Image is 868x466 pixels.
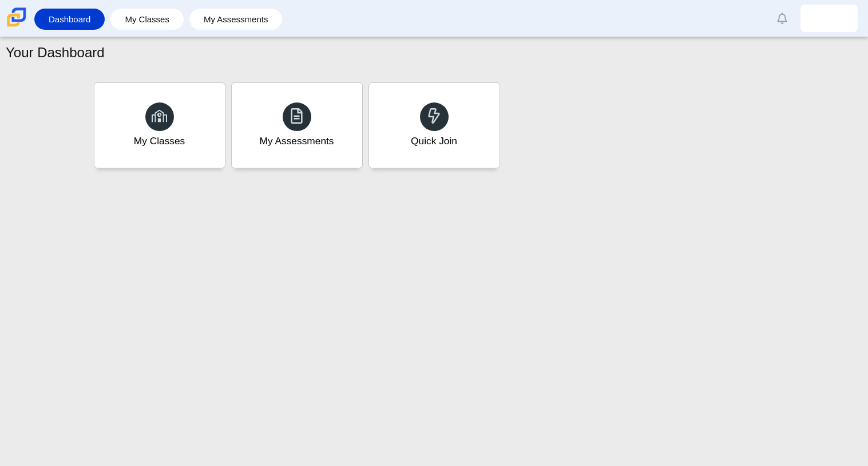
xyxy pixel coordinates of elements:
[411,134,457,148] div: Quick Join
[260,134,334,148] div: My Assessments
[40,9,99,30] a: Dashboard
[6,43,105,62] h1: Your Dashboard
[770,6,795,31] a: Alerts
[368,82,500,168] a: Quick Join
[5,21,29,31] a: Carmen School of Science & Technology
[231,82,363,168] a: My Assessments
[195,9,277,30] a: My Assessments
[800,5,858,32] a: melissa.villarreal.LJo4ka
[116,9,178,30] a: My Classes
[94,82,225,168] a: My Classes
[5,5,29,29] img: Carmen School of Science & Technology
[820,9,838,27] img: melissa.villarreal.LJo4ka
[134,134,185,148] div: My Classes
